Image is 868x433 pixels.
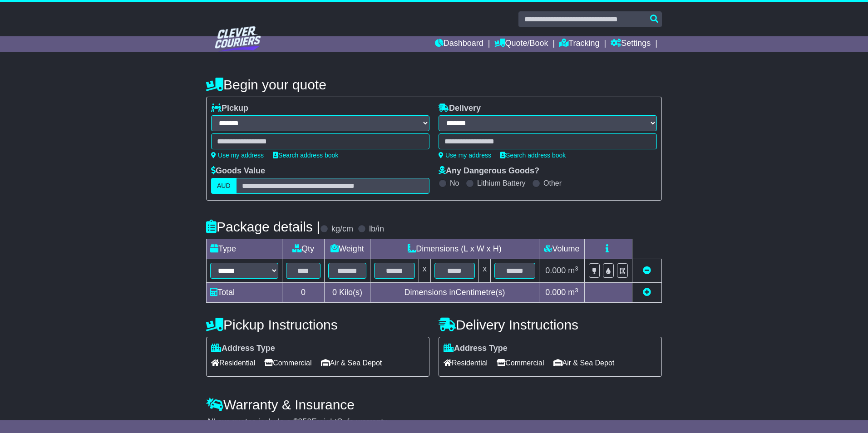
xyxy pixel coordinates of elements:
td: x [479,259,491,283]
span: Residential [444,356,488,370]
label: Goods Value [211,166,265,176]
span: m [568,288,578,297]
span: 0.000 [545,266,566,275]
span: Air & Sea Depot [321,356,382,370]
label: Pickup [211,103,248,113]
a: Search address book [500,152,566,159]
label: lb/in [369,224,384,234]
a: Remove this item [643,266,651,275]
h4: Begin your quote [206,77,662,92]
label: Lithium Battery [477,179,526,187]
td: Kilo(s) [325,283,370,303]
label: Other [543,179,562,187]
label: Address Type [444,344,508,354]
td: Volume [539,239,584,259]
td: Qty [282,239,325,259]
label: Any Dangerous Goods? [439,166,539,176]
div: All our quotes include a $ FreightSafe warranty. [206,417,662,427]
span: Air & Sea Depot [553,356,615,370]
a: Settings [611,36,651,52]
span: Residential [211,356,255,370]
h4: Warranty & Insurance [206,397,662,412]
td: Weight [325,239,370,259]
span: Commercial [264,356,311,370]
span: m [568,266,578,275]
label: Delivery [439,103,481,113]
sup: 3 [575,265,578,272]
td: Type [207,239,282,259]
label: kg/cm [331,224,353,234]
a: Tracking [559,36,599,52]
h4: Pickup Instructions [206,317,429,332]
h4: Delivery Instructions [439,317,662,332]
span: 0.000 [545,288,566,297]
a: Use my address [211,152,264,159]
label: No [450,179,459,187]
a: Search address book [273,152,338,159]
sup: 3 [575,287,578,294]
td: x [419,259,430,283]
a: Use my address [439,152,491,159]
label: Address Type [211,344,275,354]
a: Add new item [643,288,651,297]
td: Total [207,283,282,303]
a: Quote/Book [494,36,548,52]
td: Dimensions (L x W x H) [370,239,539,259]
label: AUD [211,178,237,194]
td: 0 [282,283,325,303]
span: 0 [332,288,337,297]
span: Commercial [497,356,544,370]
h4: Package details | [206,219,320,234]
td: Dimensions in Centimetre(s) [370,283,539,303]
span: 250 [298,417,311,426]
a: Dashboard [435,36,483,52]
